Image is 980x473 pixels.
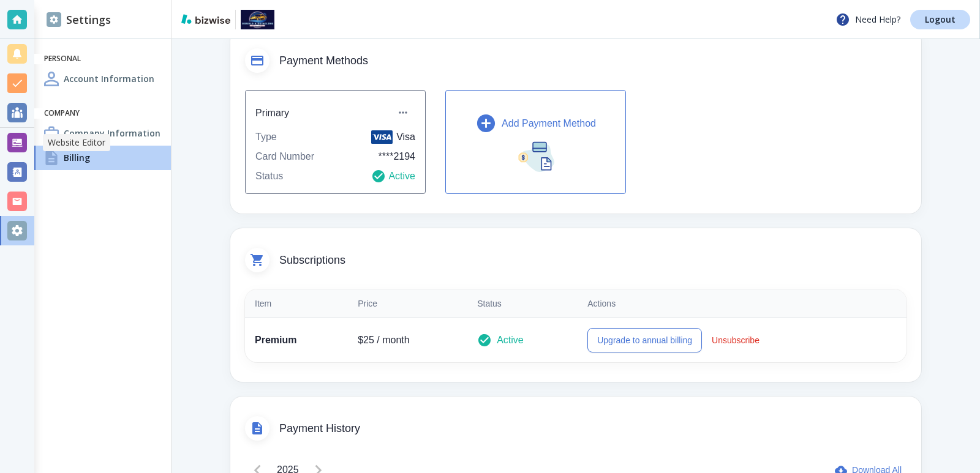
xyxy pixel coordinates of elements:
[279,254,907,267] span: Subscriptions
[371,169,415,184] p: Active
[707,328,764,352] button: Unsubscribe
[245,289,348,318] th: Item
[181,14,230,24] img: bizwise
[44,108,161,119] h6: Company
[64,72,154,85] h4: Account Information
[64,151,90,164] h4: Billing
[835,12,900,27] p: Need Help?
[348,289,467,318] th: Price
[241,10,274,29] img: Double-A Detailing
[255,130,277,144] p: Type
[497,333,524,348] p: Active
[502,116,596,131] p: Add Payment Method
[371,130,393,144] img: Visa
[358,333,458,348] p: $ 25 / month
[279,422,907,436] span: Payment History
[467,289,578,318] th: Status
[255,149,314,164] p: Card Number
[279,54,907,68] span: Payment Methods
[47,12,61,27] img: DashboardSidebarSettings.svg
[47,12,111,28] h2: Settings
[587,328,702,352] button: Upgrade to annual billing
[34,121,171,146] a: Company InformationCompany Information
[925,15,956,24] p: Logout
[578,289,907,318] th: Actions
[34,67,171,91] a: Account InformationAccount Information
[255,105,289,121] h6: Primary
[48,136,105,149] p: Website Editor
[445,90,626,194] button: Add Payment Method
[34,146,171,170] a: BillingBilling
[255,333,338,348] p: Premium
[64,127,160,140] h4: Company Information
[371,130,415,144] p: Visa
[910,10,970,29] a: Logout
[44,54,161,64] h6: Personal
[255,169,283,184] p: Status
